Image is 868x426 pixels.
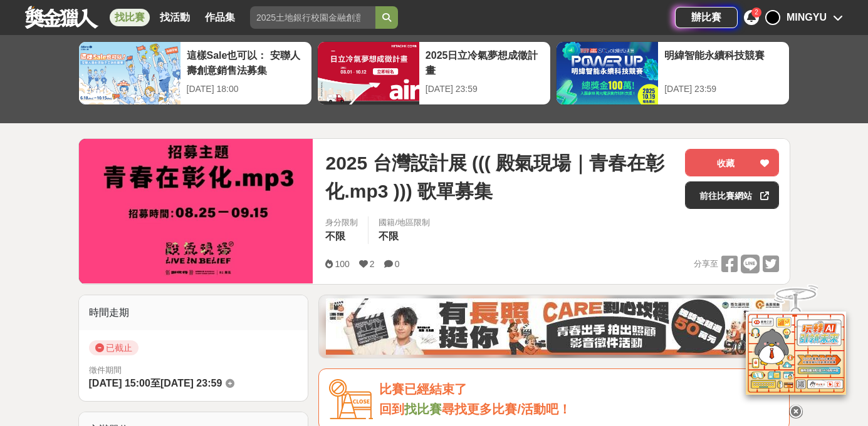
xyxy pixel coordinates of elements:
span: 至 [150,378,160,388]
span: 不限 [325,231,345,241]
img: 35ad34ac-3361-4bcf-919e-8d747461931d.jpg [326,298,782,355]
span: 2 [370,259,375,269]
span: 100 [335,259,349,269]
span: 2025 台灣設計展 ((( 殿氣現場｜青春在彰化.mp3 ))) 歌單募集 [325,149,675,205]
span: 尋找更多比賽/活動吧！ [442,402,571,416]
div: [DATE] 23:59 [426,83,544,96]
a: 明緯智能永續科技競賽[DATE] 23:59 [556,41,790,105]
a: 這樣Sale也可以： 安聯人壽創意銷售法募集[DATE] 18:00 [78,41,312,105]
div: 2025日立冷氣夢想成徵計畫 [426,48,544,76]
span: 0 [395,259,400,269]
div: 比賽已經結束了 [379,379,779,400]
span: [DATE] 23:59 [160,378,222,388]
button: 收藏 [685,149,779,176]
span: [DATE] 15:00 [89,378,150,388]
div: [DATE] 18:00 [187,83,305,96]
a: 2025日立冷氣夢想成徵計畫[DATE] 23:59 [317,41,551,105]
div: MINGYU [787,10,827,25]
div: 這樣Sale也可以： 安聯人壽創意銷售法募集 [187,48,305,76]
a: 作品集 [200,9,240,26]
img: Cover Image [79,139,313,283]
div: 明緯智能永續科技競賽 [664,48,783,76]
span: 已截止 [89,340,139,355]
div: 身分限制 [325,216,358,229]
div: 國籍/地區限制 [379,216,430,229]
a: 找活動 [155,9,195,26]
a: 找比賽 [404,402,442,416]
span: 不限 [379,231,399,241]
img: d2146d9a-e6f6-4337-9592-8cefde37ba6b.png [746,311,846,394]
span: 回到 [379,402,404,416]
span: 徵件期間 [89,365,122,375]
img: Icon [329,379,373,420]
a: 前往比賽網站 [685,181,779,209]
img: Avatar [766,11,779,24]
div: 時間走期 [79,295,308,330]
span: 分享至 [694,255,718,273]
input: 2025土地銀行校園金融創意挑戰賽：從你出發 開啟智慧金融新頁 [250,6,375,29]
a: 辦比賽 [675,7,738,28]
span: 2 [755,9,758,16]
a: 找比賽 [110,9,150,26]
div: [DATE] 23:59 [664,83,783,96]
